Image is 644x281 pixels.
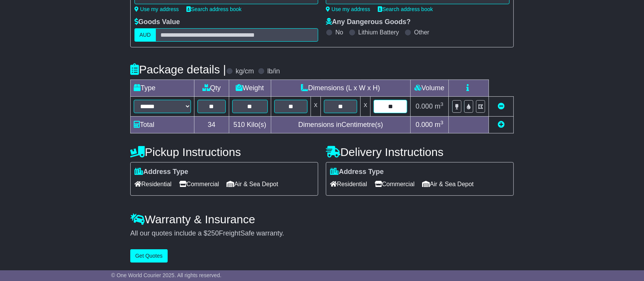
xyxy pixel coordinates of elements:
[130,63,226,76] h4: Package details |
[335,29,343,36] label: No
[186,6,241,12] a: Search address book
[410,80,448,97] td: Volume
[435,121,443,128] span: m
[330,168,384,176] label: Address Type
[326,18,411,26] label: Any Dangerous Goods?
[271,117,410,133] td: Dimensions in Centimetre(s)
[330,178,367,190] span: Residential
[131,117,194,133] td: Total
[130,213,514,226] h4: Warranty & Insurance
[416,121,433,128] span: 0.000
[378,6,433,12] a: Search address book
[194,80,229,97] td: Qty
[233,121,245,128] span: 510
[422,178,474,190] span: Air & Sea Depot
[375,178,414,190] span: Commercial
[207,229,219,237] span: 250
[134,6,179,12] a: Use my address
[440,120,443,125] sup: 3
[267,67,280,76] label: lb/in
[130,229,514,238] div: All our quotes include a $ FreightSafe warranty.
[271,80,410,97] td: Dimensions (L x W x H)
[236,67,254,76] label: kg/cm
[130,249,168,263] button: Get Quotes
[498,102,505,110] a: Remove this item
[134,178,172,190] span: Residential
[361,97,371,117] td: x
[134,18,180,26] label: Goods Value
[326,146,514,158] h4: Delivery Instructions
[194,117,229,133] td: 34
[358,29,399,36] label: Lithium Battery
[179,178,219,190] span: Commercial
[111,272,222,278] span: © One World Courier 2025. All rights reserved.
[134,168,188,176] label: Address Type
[311,97,321,117] td: x
[326,6,370,12] a: Use my address
[498,121,505,128] a: Add new item
[440,101,443,107] sup: 3
[414,29,429,36] label: Other
[131,80,194,97] td: Type
[435,102,443,110] span: m
[227,178,278,190] span: Air & Sea Depot
[416,102,433,110] span: 0.000
[229,117,271,133] td: Kilo(s)
[229,80,271,97] td: Weight
[130,146,318,158] h4: Pickup Instructions
[134,28,156,42] label: AUD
